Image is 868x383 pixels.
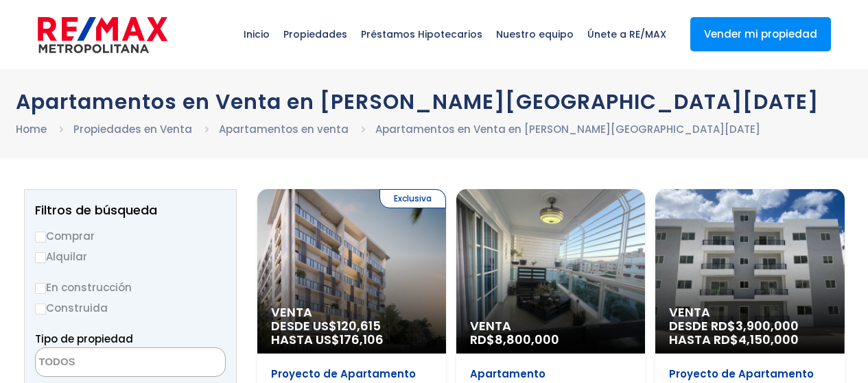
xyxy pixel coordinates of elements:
p: Apartamento [470,367,631,381]
span: Tipo de propiedad [35,332,133,346]
label: Construida [35,299,226,317]
label: Alquilar [35,248,226,265]
a: Propiedades en Venta [73,122,192,136]
span: RD$ [470,331,559,348]
label: Comprar [35,227,226,245]
span: 8,800,000 [495,331,559,348]
img: remax-metropolitana-logo [38,14,167,55]
li: Apartamentos en Venta en [PERSON_NAME][GEOGRAPHIC_DATA][DATE] [375,121,760,138]
span: Exclusiva [379,189,446,208]
h1: Apartamentos en Venta en [PERSON_NAME][GEOGRAPHIC_DATA][DATE] [16,90,853,114]
span: DESDE RD$ [669,319,830,347]
span: HASTA RD$ [669,333,830,347]
span: Nuestro equipo [489,14,580,55]
span: 176,106 [340,331,384,348]
span: DESDE US$ [271,319,432,347]
span: Venta [271,306,432,319]
input: En construcción [35,283,46,294]
a: Home [16,122,47,136]
span: Venta [470,319,631,333]
span: Inicio [237,14,277,55]
span: HASTA US$ [271,333,432,347]
input: Construida [35,304,46,314]
a: Apartamentos en venta [219,122,349,136]
span: 120,615 [337,317,381,334]
p: Proyecto de Apartamento [271,367,432,381]
textarea: Search [36,348,169,378]
span: Únete a RE/MAX [580,14,673,55]
p: Proyecto de Apartamento [669,367,830,381]
span: Propiedades [277,14,354,55]
input: Alquilar [35,252,46,263]
span: Venta [669,306,830,319]
span: 3,900,000 [736,317,799,334]
input: Comprar [35,232,46,243]
span: Préstamos Hipotecarios [354,14,489,55]
a: Vender mi propiedad [690,17,831,51]
h2: Filtros de búsqueda [35,203,226,217]
label: En construcción [35,279,226,296]
span: 4,150,000 [738,331,799,348]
